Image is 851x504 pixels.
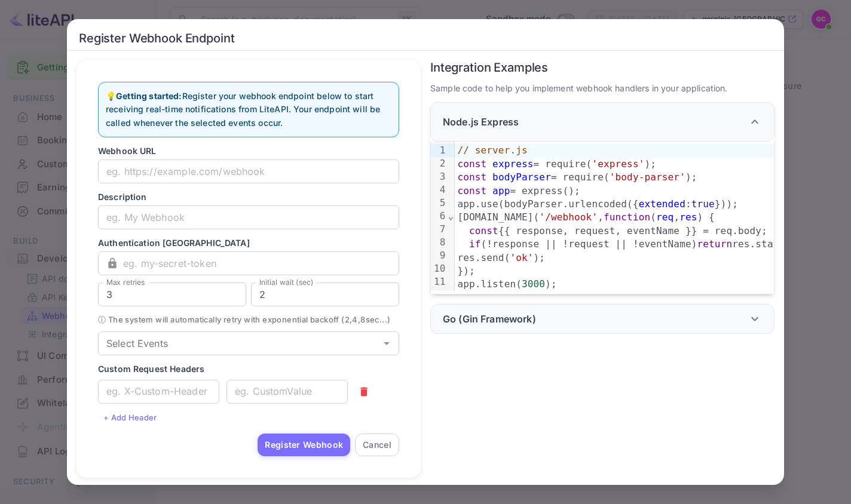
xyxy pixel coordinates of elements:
div: 1 [431,144,448,157]
span: if [469,238,481,250]
button: Register Webhook [258,434,350,456]
p: Node.js Express [443,115,519,129]
div: 4 [431,183,448,196]
span: 3000 [522,278,545,290]
label: Initial wait (sec) [259,277,314,287]
span: const [469,225,498,236]
p: Webhook URL [98,145,399,157]
div: Node.js Express [430,102,775,142]
h6: Integration Examples [430,60,775,75]
input: eg. X-Custom-Header [98,380,219,404]
span: const [457,158,486,170]
div: 2 [431,157,448,170]
div: 10 [431,262,448,275]
div: Go (Gin Framework) [430,304,775,334]
span: app [492,185,510,196]
h2: Register Webhook Endpoint [67,19,784,51]
span: '/webhook' [539,211,598,223]
span: const [457,171,486,183]
span: Fold line [448,210,455,222]
input: eg. my-secret-token [123,251,399,275]
span: 'body-parser' [610,171,685,183]
span: express [492,158,533,170]
div: 3 [431,170,448,183]
input: eg. My Webhook [98,205,399,229]
span: 'ok' [510,252,533,263]
span: ⓘ The system will automatically retry with exponential backoff ( 2 , 4 , 8 sec...) [98,314,399,327]
strong: Getting started: [116,91,182,101]
span: // server.js [457,145,527,156]
span: 'express' [592,158,644,170]
div: 9 [431,249,448,262]
button: + Add Header [98,408,163,426]
span: const [457,185,486,196]
p: Sample code to help you implement webhook handlers in your application. [430,82,775,95]
p: 💡 Register your webhook endpoint below to start receiving real-time notifications from LiteAPI. Y... [106,90,391,130]
p: Go (Gin Framework) [443,312,536,326]
button: Open [378,335,395,352]
label: Max retries [106,277,145,287]
input: eg. CustomValue [226,380,348,404]
span: return [697,238,733,250]
input: eg. https://example.com/webhook [98,159,399,183]
span: true [691,198,715,210]
span: extended [639,198,685,210]
span: res [679,211,697,223]
p: Custom Request Headers [98,362,399,375]
span: bodyParser [492,171,551,183]
div: 5 [431,196,448,210]
input: Choose event types... [102,335,376,352]
div: 8 [431,236,448,249]
p: Description [98,190,399,203]
button: Cancel [355,434,399,456]
p: Authentication [GEOGRAPHIC_DATA] [98,236,399,249]
span: function [604,211,650,223]
div: 11 [431,275,448,288]
div: 6 [431,210,448,223]
span: req [656,211,674,223]
div: 7 [431,223,448,236]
